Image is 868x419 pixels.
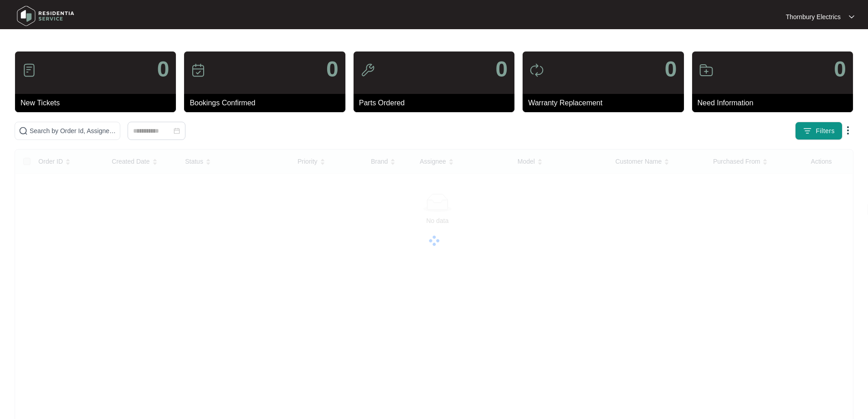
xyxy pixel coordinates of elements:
img: icon [360,63,375,78]
p: 0 [495,58,508,80]
img: search-icon [19,126,28,135]
p: 0 [326,58,339,80]
img: filter icon [803,126,812,135]
input: Search by Order Id, Assignee Name, Customer Name, Brand and Model [30,126,116,136]
p: 0 [834,58,846,80]
p: 0 [157,58,169,80]
p: Warranty Replacement [528,98,683,109]
button: filter iconFilters [795,122,842,140]
p: 0 [665,58,677,80]
p: Parts Ordered [359,98,514,109]
img: icon [699,63,714,78]
img: residentia service logo [14,2,77,30]
p: Thornbury Electrics [786,12,841,21]
img: icon [529,63,544,78]
img: icon [191,63,205,78]
p: New Tickets [21,98,176,109]
p: Bookings Confirmed [190,98,345,109]
span: Filters [816,126,835,136]
img: icon [22,63,36,78]
img: dropdown arrow [849,15,854,19]
p: Need Information [698,98,853,109]
img: dropdown arrow [842,125,853,136]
